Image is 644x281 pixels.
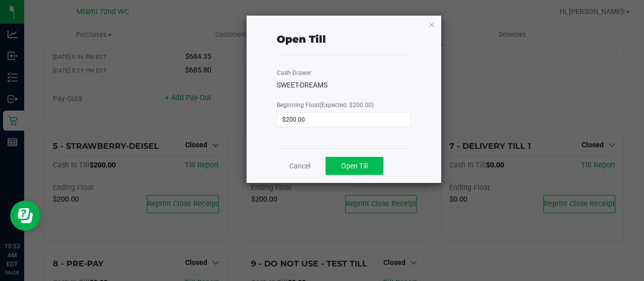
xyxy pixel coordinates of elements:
div: Open Till [277,32,326,47]
a: Cancel [289,161,310,171]
label: Cash Drawer [277,68,311,77]
span: (Expected: $200.00) [319,102,374,109]
button: Open Till [326,157,383,175]
span: Open Till [341,162,368,170]
span: Beginning Float [277,102,374,109]
div: SWEET-DREAMS [277,80,411,90]
iframe: Resource center [10,201,40,231]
